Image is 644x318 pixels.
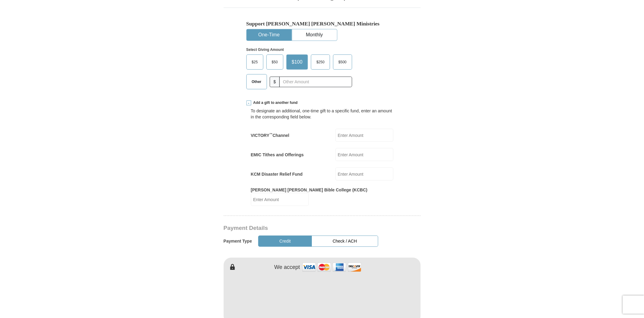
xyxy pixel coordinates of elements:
[251,108,393,120] div: To designate an additional, one-time gift to a specific fund, enter an amount in the correspondin...
[289,58,306,67] span: $100
[274,264,300,271] h4: We accept
[312,236,378,247] button: Check / ACH
[335,148,393,161] input: Enter Amount
[251,193,309,206] input: Enter Amount
[224,239,252,244] h5: Payment Type
[258,236,312,247] button: Credit
[224,225,378,232] h3: Payment Details
[269,58,281,67] span: $50
[313,58,328,67] span: $250
[246,21,398,27] h5: Support [PERSON_NAME] [PERSON_NAME] Ministries
[335,167,393,181] input: Enter Amount
[246,48,284,52] strong: Select Giving Amount
[269,132,273,136] sup: ™
[249,58,261,67] span: $25
[302,261,362,274] img: credit cards accepted
[335,129,393,142] input: Enter Amount
[335,58,350,67] span: $500
[251,187,368,193] label: [PERSON_NAME] [PERSON_NAME] Bible College (KCBC)
[279,77,352,87] input: Other Amount
[270,77,280,87] span: $
[251,152,304,158] label: EMIC Tithes and Offerings
[249,77,265,86] span: Other
[292,29,337,41] button: Monthly
[251,100,298,105] span: Add a gift to another fund
[251,132,289,138] label: VICTORY Channel
[251,171,303,177] label: KCM Disaster Relief Fund
[247,29,292,41] button: One-Time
